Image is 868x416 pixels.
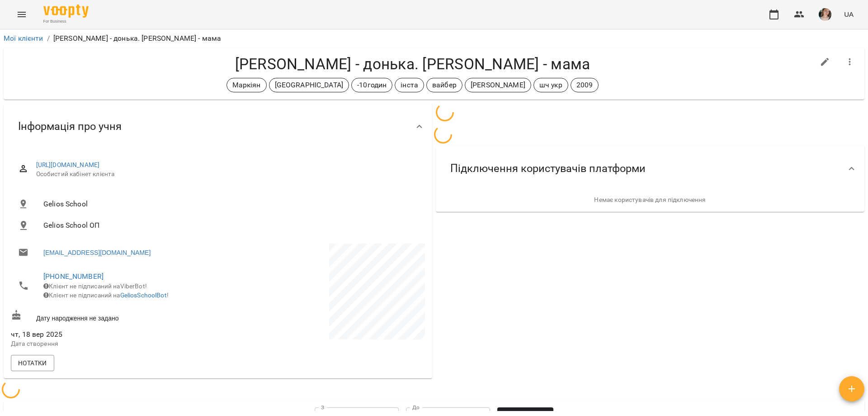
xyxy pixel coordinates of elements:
[443,196,857,205] p: Немає користувачів для підключення
[36,161,100,168] a: [URL][DOMAIN_NAME]
[11,355,54,371] button: Нотатки
[351,78,392,92] div: -10годин
[357,80,387,91] p: -10годин
[18,358,47,368] span: Нотатки
[11,4,33,25] button: Menu
[4,33,864,44] nav: breadcrumb
[11,329,216,340] span: чт, 18 вер 2025
[269,78,349,92] div: [GEOGRAPHIC_DATA]
[539,80,562,91] p: шч укр
[120,292,167,299] a: GeliosSchoolBot
[4,34,43,43] a: Мої клієнти
[9,308,218,325] div: Дату народження не задано
[43,19,89,24] span: For Business
[571,78,599,92] div: 2009
[43,5,89,18] img: Voopty Logo
[36,170,418,179] span: Особистий кабінет клієнта
[11,55,814,73] h4: [PERSON_NAME] - донька. [PERSON_NAME] - мама
[275,80,344,91] p: [GEOGRAPHIC_DATA]
[576,80,593,91] p: 2009
[471,80,525,91] p: [PERSON_NAME]
[18,120,122,134] span: Інформація про учня
[43,248,151,257] a: [EMAIL_ADDRESS][DOMAIN_NAME]
[43,282,147,290] span: Клієнт не підписаний на ViberBot!
[43,199,418,210] span: Gelios School
[426,78,462,92] div: вайбер
[465,78,531,92] div: [PERSON_NAME]
[432,80,457,91] p: вайбер
[43,292,169,299] span: Клієнт не підписаний на !
[53,33,222,44] p: [PERSON_NAME] - донька. [PERSON_NAME] - мама
[533,78,568,92] div: шч укр
[395,78,424,92] div: інста
[840,6,857,23] button: UA
[450,162,646,176] span: Підключення користувачів платформи
[436,145,864,192] div: Підключення користувачів платформи
[401,80,418,91] p: інста
[47,33,50,44] li: /
[226,78,267,92] div: Маркіян
[11,339,216,349] p: Дата створення
[43,272,104,281] a: [PHONE_NUMBER]
[43,220,418,231] span: Gelios School ОП
[4,103,432,150] div: Інформація про учня
[844,10,854,19] span: UA
[232,80,261,91] p: Маркіян
[819,8,831,21] img: 6afb9eb6cc617cb6866001ac461bd93f.JPG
